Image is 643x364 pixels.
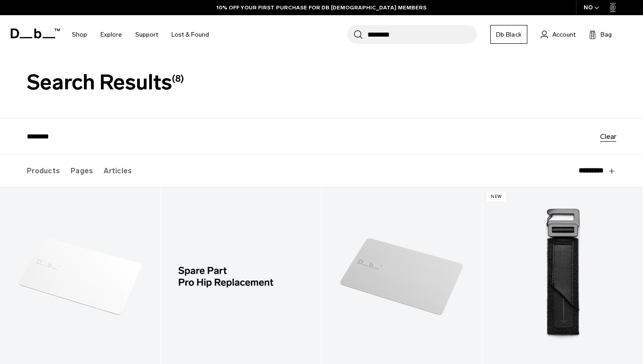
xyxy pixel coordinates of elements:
p: New [487,192,506,201]
span: Bag [601,30,612,39]
a: Explore [100,19,122,50]
span: (8) [172,73,184,84]
a: Support [135,19,158,50]
label: Products [27,155,60,187]
a: Db Black [490,25,527,44]
a: 10% OFF YOUR FIRST PURCHASE FOR DB [DEMOGRAPHIC_DATA] MEMBERS [217,4,426,12]
a: Lost & Found [171,19,209,50]
span: Search Results [27,70,184,95]
a: Account [541,29,576,40]
label: Pages [71,155,93,187]
label: Articles [104,155,132,187]
nav: Main Navigation [65,15,216,54]
a: Shop [72,19,87,50]
button: Clear [600,133,616,140]
span: Account [552,30,576,39]
button: Bag [589,29,612,40]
